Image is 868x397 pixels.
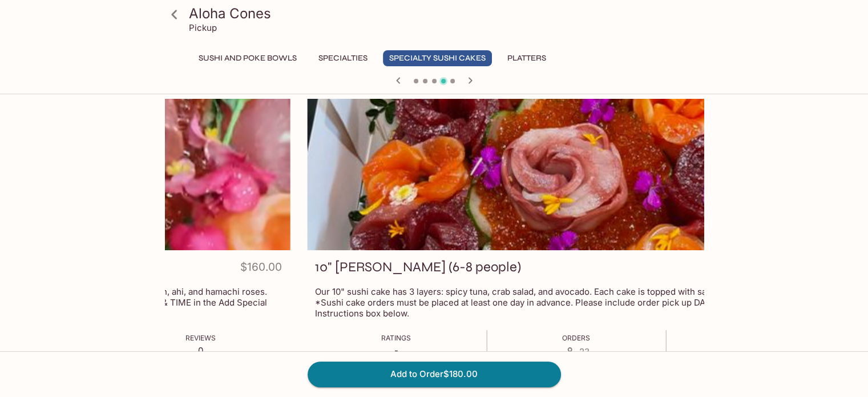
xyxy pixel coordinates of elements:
[307,99,846,250] div: 10" Sushi Cake (6-8 people)
[185,334,216,342] span: Reviews
[315,286,838,319] p: Our 10" sushi cake has 3 layers: spicy tuna, crab salad, and avocado. Each cake is topped with sa...
[189,22,217,33] p: Pickup
[185,345,216,356] p: 0
[189,5,699,22] h3: Aloha Cones
[312,50,374,66] button: Specialties
[383,50,492,66] button: Specialty Sushi Cakes
[381,334,411,342] span: Ratings
[315,258,521,276] h3: 10" [PERSON_NAME] (6-8 people)
[308,362,561,387] button: Add to Order$180.00
[381,345,411,356] p: -
[240,258,282,280] h4: $160.00
[192,50,303,66] button: Sushi and Poke Bowls
[501,50,552,66] button: Platters
[579,346,590,357] span: 23
[562,334,590,342] span: Orders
